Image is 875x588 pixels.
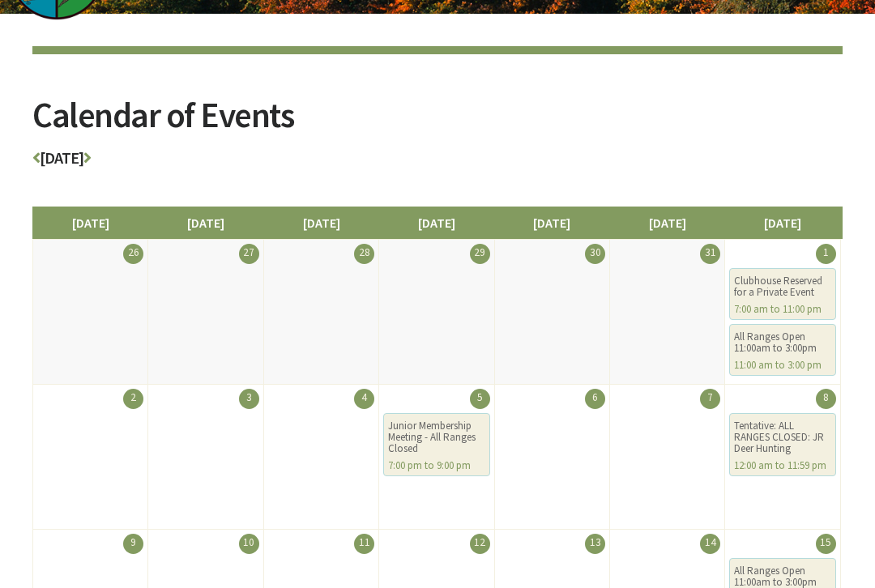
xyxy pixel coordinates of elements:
[734,360,830,371] div: 11:00 am to 3:00 pm
[734,565,830,588] div: All Ranges Open 11:00am to 3:00pm
[724,207,840,239] li: [DATE]
[32,150,843,174] h3: [DATE]
[239,534,259,554] div: 10
[147,207,263,239] li: [DATE]
[378,207,494,239] li: [DATE]
[816,534,836,554] div: 15
[734,460,830,471] div: 12:00 am to 11:59 pm
[470,244,490,264] div: 29
[700,244,720,264] div: 31
[585,244,605,264] div: 30
[123,244,143,264] div: 26
[734,420,830,454] div: Tentative: ALL RANGES CLOSED: JR Deer Hunting
[585,534,605,554] div: 13
[585,389,605,409] div: 6
[354,244,374,264] div: 28
[388,420,484,454] div: Junior Membership Meeting - All Ranges Closed
[700,534,720,554] div: 14
[388,460,484,471] div: 7:00 pm to 9:00 pm
[700,389,720,409] div: 7
[816,389,836,409] div: 8
[32,207,148,239] li: [DATE]
[263,207,379,239] li: [DATE]
[239,244,259,264] div: 27
[354,389,374,409] div: 4
[32,97,843,150] h2: Calendar of Events
[816,244,836,264] div: 1
[734,331,830,354] div: All Ranges Open 11:00am to 3:00pm
[494,207,610,239] li: [DATE]
[239,389,259,409] div: 3
[123,534,143,554] div: 9
[123,389,143,409] div: 2
[734,275,830,298] div: Clubhouse Reserved for a Private Event
[609,207,725,239] li: [DATE]
[734,304,830,315] div: 7:00 am to 11:00 pm
[470,389,490,409] div: 5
